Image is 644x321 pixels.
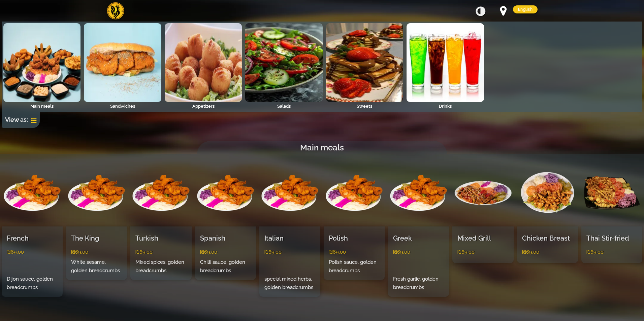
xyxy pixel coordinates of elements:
p: special mixed herbs, golden breadcrumbs [264,258,315,292]
h5: Mixed Grill [457,233,508,244]
p: View as: [5,115,28,124]
a: Salads [244,97,324,103]
div: ₪69.00 [329,248,380,256]
h5: Chicken Breast [522,233,573,244]
a: Appetizers [163,97,244,103]
div: Drinks [439,102,452,110]
h5: The King [71,233,122,244]
a: Sandwiches [82,97,163,103]
div: ₪69.00 [135,248,186,256]
h5: French [7,233,58,244]
div: ₪69.00 [71,248,122,256]
h5: Turkish [135,233,186,244]
h5: Italian [264,233,315,244]
div: ₪69.00 [457,248,508,256]
div: Sweets [357,102,372,110]
a: Drinks [405,97,485,103]
div: ₪69.00 [264,248,315,256]
a: English [513,5,538,13]
p: Chilli sauce, golden breadcrumbs [200,258,251,275]
h5: Spanish [200,233,251,244]
div: Salads [277,102,291,110]
div: Main meals [30,102,54,110]
div: Sandwiches [110,102,135,110]
h5: Polish [329,233,380,244]
p: Polish sauce, golden breadcrumbs [329,258,380,275]
h5: Greek [393,233,444,244]
div: ₪69.00 [522,248,573,256]
a: Main meals [2,97,82,103]
div: ₪69.00 [586,248,637,256]
p: White sesame, golden breadcrumbs [71,258,122,275]
p: Mixed spices, golden breadcrumbs [135,258,186,275]
div: ₪69.00 [200,248,251,256]
p: Fresh garlic, golden breadcrumbs [393,258,444,292]
div: ₪69.00 [393,248,444,256]
div: Appetizers [192,102,215,110]
a: Sweets [324,97,405,103]
h5: Thai Stir-fried [586,233,637,244]
div: ₪69.00 [7,248,58,256]
h4: Main meals [197,141,447,154]
p: Dijon sauce, golden breadcrumbs [7,258,58,292]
